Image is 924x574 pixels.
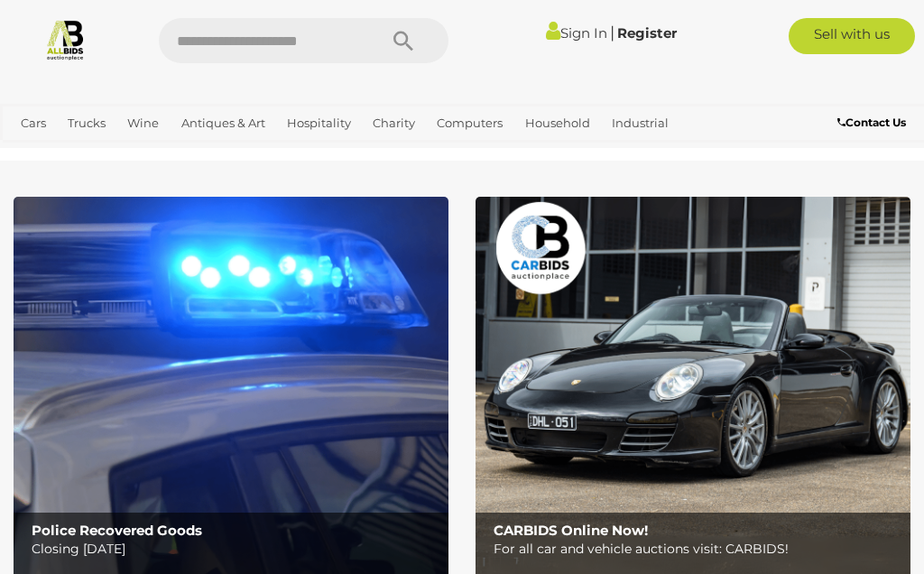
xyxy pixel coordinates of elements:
a: Sports [147,138,199,168]
a: Hospitality [280,108,358,138]
p: For all car and vehicle auctions visit: CARBIDS! [494,538,901,560]
a: Sell with us [789,18,915,54]
b: Police Recovered Goods [32,522,202,539]
a: Cars [14,108,53,138]
b: Contact Us [837,116,906,129]
a: Sign In [546,24,607,42]
a: Jewellery [14,138,84,168]
a: Wine [120,108,166,138]
a: Register [617,24,677,42]
span: | [610,23,614,42]
a: Contact Us [837,113,910,133]
img: Allbids.com.au [44,18,87,60]
a: [GEOGRAPHIC_DATA] [207,138,349,168]
button: Search [358,18,448,63]
a: Antiques & Art [174,108,273,138]
a: Charity [365,108,422,138]
p: Closing [DATE] [32,538,439,560]
a: Household [518,108,597,138]
b: CARBIDS Online Now! [494,522,648,539]
a: Computers [430,108,510,138]
a: Trucks [60,108,113,138]
a: Office [91,138,140,168]
a: Industrial [605,108,676,138]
